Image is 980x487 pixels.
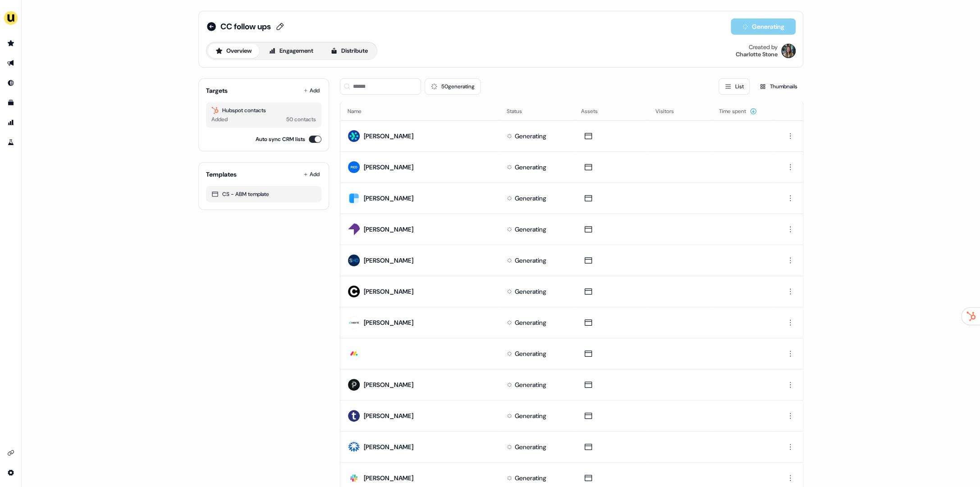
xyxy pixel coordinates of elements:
button: Status [507,103,533,119]
div: Generating [515,411,546,420]
div: [PERSON_NAME] [364,194,413,203]
img: Charlotte [781,44,796,58]
label: Auto sync CRM lists [256,135,305,144]
div: [PERSON_NAME] [364,163,413,172]
button: Engagement [261,44,321,58]
button: Add [302,84,321,97]
div: [PERSON_NAME] [364,411,413,420]
button: Name [348,103,372,119]
div: 50 contacts [286,115,316,124]
div: Targets [206,86,228,95]
div: Generating [515,442,546,451]
button: Overview [208,44,259,58]
span: CC follow ups [220,21,271,32]
a: Go to Inbound [4,76,18,90]
a: Go to integrations [4,446,18,460]
div: Generating [515,132,546,141]
div: [PERSON_NAME] [364,132,413,141]
a: Go to prospects [4,36,18,50]
div: [PERSON_NAME] [364,225,413,234]
div: Added [211,115,228,124]
button: Thumbnails [753,78,803,95]
div: Hubspot contacts [211,106,316,115]
button: Time spent [719,103,757,119]
div: Created by [749,44,778,51]
div: Generating [515,194,546,203]
div: Generating [515,473,546,482]
div: CS - ABM template [211,190,316,199]
th: Assets [574,102,648,120]
button: Add [302,168,321,181]
div: [PERSON_NAME] [364,473,413,482]
div: Templates [206,170,237,179]
div: Generating [515,163,546,172]
a: Go to experiments [4,135,18,150]
div: Generating [515,349,546,358]
div: Generating [515,225,546,234]
div: [PERSON_NAME] [364,380,413,389]
button: Visitors [655,103,684,119]
a: Go to attribution [4,115,18,130]
button: Distribute [323,44,376,58]
div: [PERSON_NAME] [364,442,413,451]
div: Charlotte Stone [736,51,778,58]
button: List [719,78,750,95]
button: 50generating [425,78,481,95]
a: Go to templates [4,96,18,110]
div: Generating [515,380,546,389]
div: [PERSON_NAME] [364,318,413,327]
div: [PERSON_NAME] [364,256,413,265]
div: Generating [515,256,546,265]
div: Generating [515,287,546,296]
div: [PERSON_NAME] [364,287,413,296]
div: Generating [515,318,546,327]
a: Go to outbound experience [4,56,18,70]
a: Go to integrations [4,465,18,480]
